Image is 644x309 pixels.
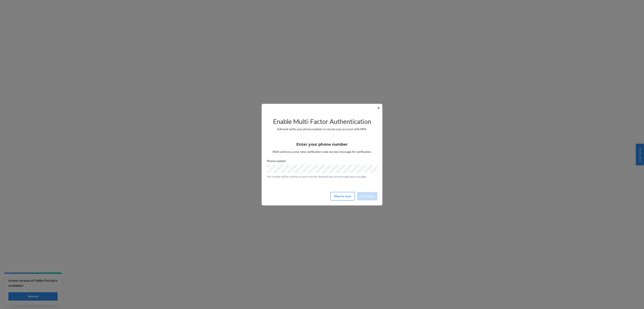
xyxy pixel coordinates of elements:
span: Phone number [267,159,286,165]
h2: Enable Multi-Factor Authentication [267,118,377,125]
p: Add and verify your phone number to secure your account with MFA. [267,127,377,131]
button: ✕ [376,105,381,110]
button: Skip for now [330,192,355,200]
div: We’ll send you a one-time verification code via text message for verification. [267,138,377,154]
p: This number will be used for account security. Standard data and message rates may apply. [267,175,377,178]
h3: Enter your phone number [296,142,348,147]
button: Continue [357,192,377,200]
